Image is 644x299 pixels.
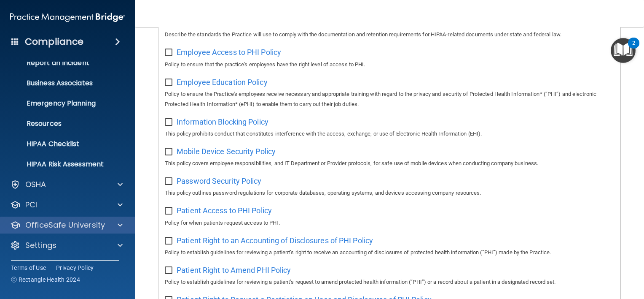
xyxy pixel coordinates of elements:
h4: Compliance [25,36,83,48]
a: Settings [10,240,123,250]
iframe: Drift Widget Chat Controller [499,253,634,286]
span: Information Blocking Policy [177,117,268,126]
p: Policy to establish guidelines for reviewing a patient’s right to receive an accounting of disclo... [165,247,614,258]
span: Patient Right to an Accounting of Disclosures of PHI Policy [177,236,373,245]
span: Employee Access to PHI Policy [177,48,281,57]
p: Business Associates [5,79,121,87]
a: Privacy Policy [56,264,94,272]
span: Patient Right to Amend PHI Policy [177,266,291,275]
span: Patient Access to PHI Policy [177,206,272,215]
p: Policy to ensure the Practice's employees receive necessary and appropriate training with regard ... [165,89,614,109]
span: Mobile Device Security Policy [177,147,276,156]
p: OfficeSafe University [25,220,105,230]
span: Ⓒ Rectangle Health 2024 [11,275,80,284]
p: Describe the standards the Practice will use to comply with the documentation and retention requi... [165,30,614,40]
p: OSHA [25,179,46,190]
p: This policy outlines password regulations for corporate databases, operating systems, and devices... [165,188,614,198]
p: Report an Incident [5,59,121,67]
span: Employee Education Policy [177,78,268,87]
p: Settings [25,240,56,250]
span: Password Security Policy [177,177,261,185]
img: PMB logo [10,9,125,26]
button: Open Resource Center, 2 new notifications [611,38,636,63]
p: Policy for when patients request access to PHI. [165,218,614,228]
a: Terms of Use [11,264,46,272]
a: PCI [10,200,123,210]
p: PCI [25,200,37,210]
p: Policy to ensure that the practice's employees have the right level of access to PHI. [165,60,614,70]
p: This policy covers employee responsibilities, and IT Department or Provider protocols, for safe u... [165,158,614,169]
a: OfficeSafe University [10,220,123,230]
p: HIPAA Checklist [5,140,121,148]
p: Policy to establish guidelines for reviewing a patient’s request to amend protected health inform... [165,277,614,287]
p: Resources [5,120,121,128]
p: HIPAA Risk Assessment [5,160,121,169]
p: Emergency Planning [5,99,121,108]
p: This policy prohibits conduct that constitutes interference with the access, exchange, or use of ... [165,129,614,139]
a: OSHA [10,179,123,190]
div: 2 [632,43,635,54]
